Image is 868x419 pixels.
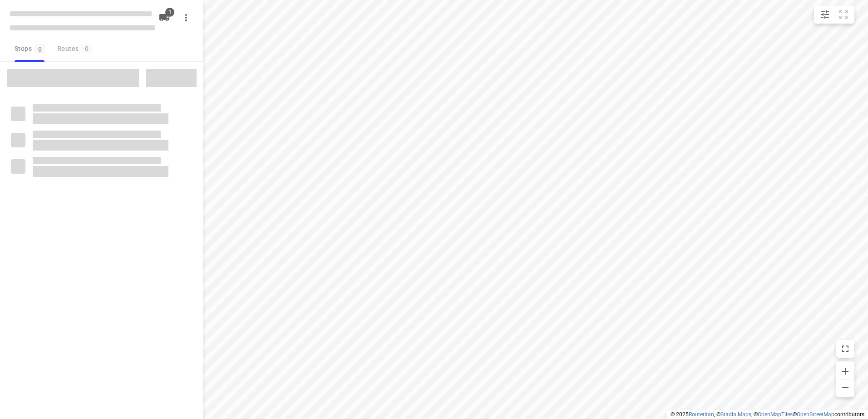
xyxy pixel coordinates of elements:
[689,411,714,418] a: Routetitan
[758,411,793,418] a: OpenMapTiles
[816,5,834,24] button: Map settings
[797,411,834,418] a: OpenStreetMap
[671,411,864,418] li: © 2025 , © , © © contributors
[814,5,854,24] div: small contained button group
[720,411,751,418] a: Stadia Maps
